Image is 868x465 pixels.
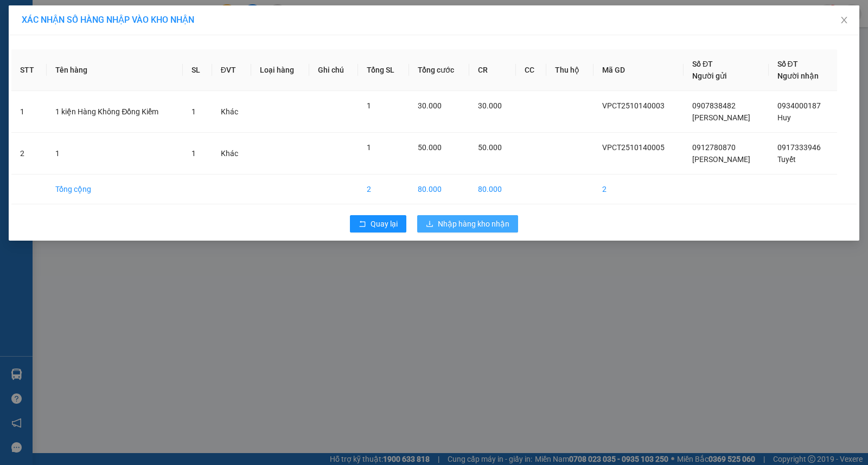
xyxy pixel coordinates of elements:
td: Tổng cộng [47,175,182,204]
span: Huy [777,113,791,122]
span: 50.000 [478,143,502,152]
td: 2 [358,175,409,204]
th: Tên hàng [47,49,182,91]
span: close [840,16,848,24]
span: VPCT2510140005 [602,143,665,152]
button: rollbackQuay lại [350,215,406,232]
th: Mã GD [593,49,684,91]
td: Khác [212,133,251,175]
span: 1 [367,143,371,152]
span: 30.000 [478,101,502,110]
th: Loại hàng [251,49,309,91]
span: rollback [359,220,366,229]
span: 1 [192,149,196,158]
td: 1 [47,133,182,175]
th: Tổng SL [358,49,409,91]
span: [PERSON_NAME] [692,113,750,122]
th: Ghi chú [309,49,358,91]
th: CC [516,49,546,91]
span: 0907838482 [692,101,736,110]
td: 80.000 [469,175,516,204]
span: 0934000187 [777,101,821,110]
span: Nhập hàng kho nhận [438,218,509,230]
span: 0917333946 [777,143,821,152]
span: [PERSON_NAME] [692,155,750,164]
td: 2 [593,175,684,204]
span: Quay lại [371,218,398,230]
th: STT [11,49,47,91]
th: SL [183,49,212,91]
td: Khác [212,91,251,133]
span: XÁC NHẬN SỐ HÀNG NHẬP VÀO KHO NHẬN [22,15,194,25]
span: Người nhận [777,72,819,80]
span: download [426,220,433,229]
th: Tổng cước [409,49,470,91]
span: Số ĐT [777,60,798,68]
span: 1 [192,107,196,116]
td: 80.000 [409,175,470,204]
span: Người gửi [692,72,727,80]
th: Thu hộ [546,49,593,91]
button: downloadNhập hàng kho nhận [417,215,518,232]
th: CR [469,49,516,91]
span: VPCT2510140003 [602,101,665,110]
span: 30.000 [418,101,442,110]
td: 1 [11,91,47,133]
td: 2 [11,133,47,175]
span: 0912780870 [692,143,736,152]
td: 1 kiện Hàng Không Đồng Kiểm [47,91,182,133]
button: Close [829,5,859,36]
span: Tuyết [777,155,796,164]
span: 1 [367,101,371,110]
span: Số ĐT [692,60,713,68]
span: 50.000 [418,143,442,152]
th: ĐVT [212,49,251,91]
